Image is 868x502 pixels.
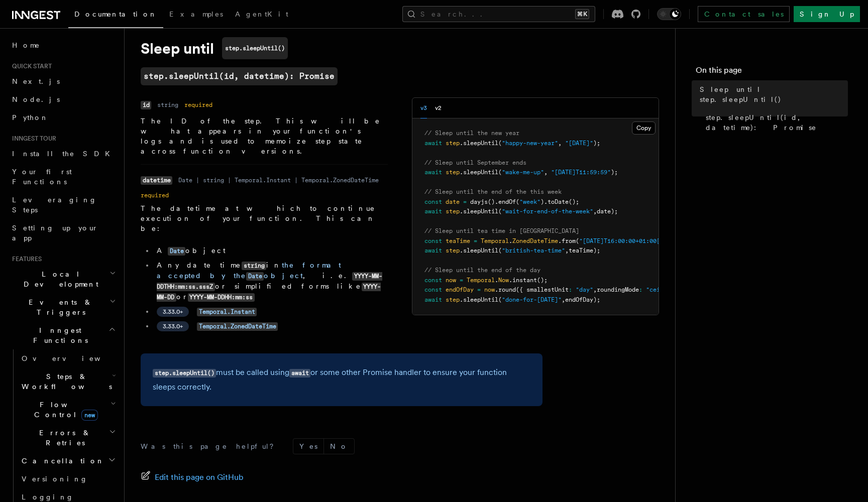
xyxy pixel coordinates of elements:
[18,349,118,367] a: Overview
[579,237,790,244] span: "[DATE]T16:00:00+01:00[[GEOGRAPHIC_DATA]/[GEOGRAPHIC_DATA]]"
[537,277,548,284] span: ();
[8,72,118,90] a: Next.js
[424,169,442,176] span: await
[168,247,185,256] code: Date
[289,369,310,378] code: await
[446,237,470,244] span: teaTime
[597,208,618,215] span: date);
[402,6,595,22] button: Search...⌘K
[424,208,442,215] span: await
[163,322,183,330] span: 3.33.0+
[8,297,110,317] span: Events & Triggers
[467,277,495,284] span: Temporal
[12,168,72,186] span: Your first Functions
[22,493,74,501] span: Logging
[153,369,216,378] code: step.sleepUntil()
[8,265,118,293] button: Local Development
[477,286,481,293] span: =
[157,272,382,291] code: YYYY-MM-DDTHH:mm:ss.sssZ
[424,130,519,137] span: // Sleep until the new year
[293,439,323,454] button: Yes
[460,277,463,284] span: =
[18,367,118,396] button: Steps & Workflows
[197,308,257,316] code: Temporal.Instant
[470,198,488,205] span: dayjs
[229,3,294,27] a: AgentKit
[420,98,427,118] button: v3
[706,112,848,133] span: step.sleepUntil(id, datetime): Promise
[163,308,183,316] span: 3.33.0+
[8,325,108,345] span: Inngest Functions
[569,247,600,254] span: teaTime);
[8,145,118,163] a: Install the SDK
[154,245,388,256] li: A object
[8,163,118,191] a: Your first Functions
[197,322,278,331] code: Temporal.ZonedDateTime
[562,296,565,303] span: ,
[495,198,516,205] span: .endOf
[502,169,544,176] span: "wake-me-up"
[8,191,118,219] a: Leveraging Steps
[8,269,110,289] span: Local Development
[696,80,848,108] a: Sleep until step.sleepUntil()
[569,286,572,293] span: :
[446,296,460,303] span: step
[168,246,185,255] a: Date
[611,169,618,176] span: );
[460,140,498,147] span: .sleepUntil
[502,296,562,303] span: "done-for-[DATE]"
[516,286,569,293] span: ({ smallestUnit
[22,354,125,362] span: Overview
[558,140,562,147] span: ,
[18,428,109,448] span: Errors & Retries
[498,296,502,303] span: (
[424,188,562,195] span: // Sleep until the end of the this week
[424,277,442,284] span: const
[12,150,116,158] span: Install the SDK
[565,247,569,254] span: ,
[597,286,639,293] span: roundingMode
[512,237,558,244] span: ZonedDateTime
[488,198,495,205] span: ()
[8,36,118,54] a: Home
[435,98,442,118] button: v2
[575,9,589,19] kbd: ⌘K
[8,219,118,247] a: Setting up your app
[424,140,442,147] span: await
[498,247,502,254] span: (
[544,169,548,176] span: ,
[141,67,338,85] a: step.sleepUntil(id, datetime): Promise
[576,286,593,293] span: "day"
[184,101,212,109] dd: required
[446,198,460,205] span: date
[197,322,278,330] a: Temporal.ZonedDateTime
[12,224,98,242] span: Setting up your app
[509,237,512,244] span: .
[141,116,388,156] p: The ID of the step. This will be what appears in your function's logs and is used to memoize step...
[558,237,576,244] span: .from
[498,140,502,147] span: (
[12,40,40,50] span: Home
[18,424,118,452] button: Errors & Retries
[8,321,118,349] button: Inngest Functions
[424,237,442,244] span: const
[68,3,163,28] a: Documentation
[569,198,579,205] span: ();
[18,452,118,470] button: Cancellation
[141,191,169,199] dd: required
[8,90,118,108] a: Node.js
[424,159,526,166] span: // Sleep until September ends
[551,169,611,176] span: "[DATE]T11:59:59"
[502,140,558,147] span: "happy-new-year"
[540,198,544,205] span: )
[424,227,579,234] span: // Sleep until tea time in [GEOGRAPHIC_DATA]
[8,135,56,143] span: Inngest tour
[593,286,597,293] span: ,
[242,262,266,270] code: string
[484,286,495,293] span: now
[424,286,442,293] span: const
[222,37,288,59] code: step.sleepUntil()
[498,208,502,215] span: (
[502,208,593,215] span: "wait-for-end-of-the-week"
[460,296,498,303] span: .sleepUntil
